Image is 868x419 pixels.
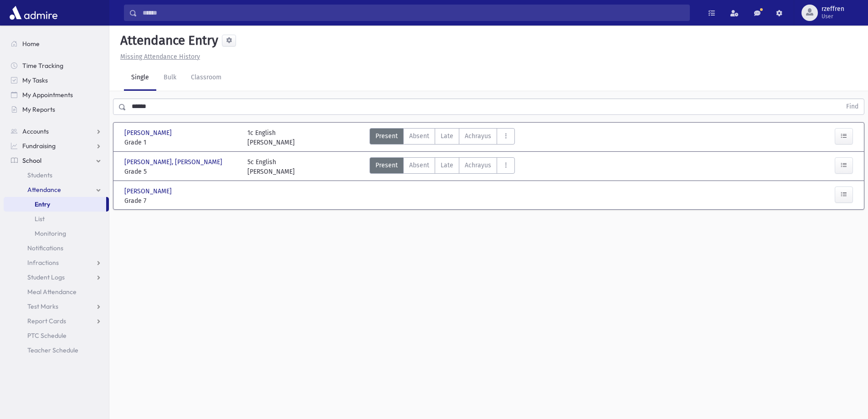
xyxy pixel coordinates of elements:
span: Teacher Schedule [27,346,78,354]
span: Attendance [27,186,61,194]
a: Notifications [4,241,109,255]
button: Find [841,99,864,114]
a: School [4,153,109,168]
span: Late [441,131,453,141]
span: Absent [409,131,429,141]
a: Infractions [4,255,109,270]
span: Meal Attendance [27,288,77,296]
span: Infractions [27,259,59,267]
span: Late [441,160,453,170]
a: Fundraising [4,139,109,153]
span: Grade 7 [124,196,238,206]
span: My Reports [22,105,55,114]
div: 5c English [PERSON_NAME] [247,157,295,176]
a: My Tasks [4,73,109,88]
div: AttTypes [370,157,515,176]
span: Achrayus [465,160,491,170]
a: Accounts [4,124,109,139]
a: Entry [4,197,106,212]
a: Test Marks [4,299,109,314]
a: Attendance [4,182,109,197]
span: School [22,156,41,165]
span: Fundraising [22,142,56,150]
a: Home [4,36,109,51]
span: Grade 5 [124,167,238,176]
a: Time Tracking [4,58,109,73]
span: rzeffren [822,5,844,13]
span: Accounts [22,127,49,135]
a: Teacher Schedule [4,343,109,357]
span: Entry [35,200,50,208]
span: Home [22,40,40,48]
a: Bulk [156,65,184,91]
div: AttTypes [370,128,515,147]
span: List [35,215,45,223]
a: PTC Schedule [4,328,109,343]
span: Test Marks [27,302,58,310]
a: List [4,212,109,226]
a: My Reports [4,102,109,117]
span: Time Tracking [22,62,63,70]
span: My Tasks [22,76,48,84]
a: Meal Attendance [4,285,109,299]
span: My Appointments [22,91,73,99]
div: 1c English [PERSON_NAME] [247,128,295,147]
span: Absent [409,160,429,170]
h5: Attendance Entry [117,33,218,48]
span: Present [375,160,398,170]
span: Report Cards [27,317,66,325]
span: Achrayus [465,131,491,141]
img: AdmirePro [7,4,60,22]
span: Student Logs [27,273,65,281]
a: Students [4,168,109,182]
a: My Appointments [4,88,109,102]
span: [PERSON_NAME], [PERSON_NAME] [124,157,224,167]
a: Monitoring [4,226,109,241]
input: Search [137,5,689,21]
a: Classroom [184,65,229,91]
span: User [822,13,844,20]
u: Missing Attendance History [120,53,200,61]
span: [PERSON_NAME] [124,186,174,196]
span: Students [27,171,52,179]
a: Single [124,65,156,91]
span: [PERSON_NAME] [124,128,174,138]
span: Present [375,131,398,141]
span: Grade 1 [124,138,238,147]
a: Report Cards [4,314,109,328]
span: PTC Schedule [27,331,67,340]
span: Monitoring [35,229,66,238]
span: Notifications [27,244,63,252]
a: Student Logs [4,270,109,285]
a: Missing Attendance History [117,53,200,61]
